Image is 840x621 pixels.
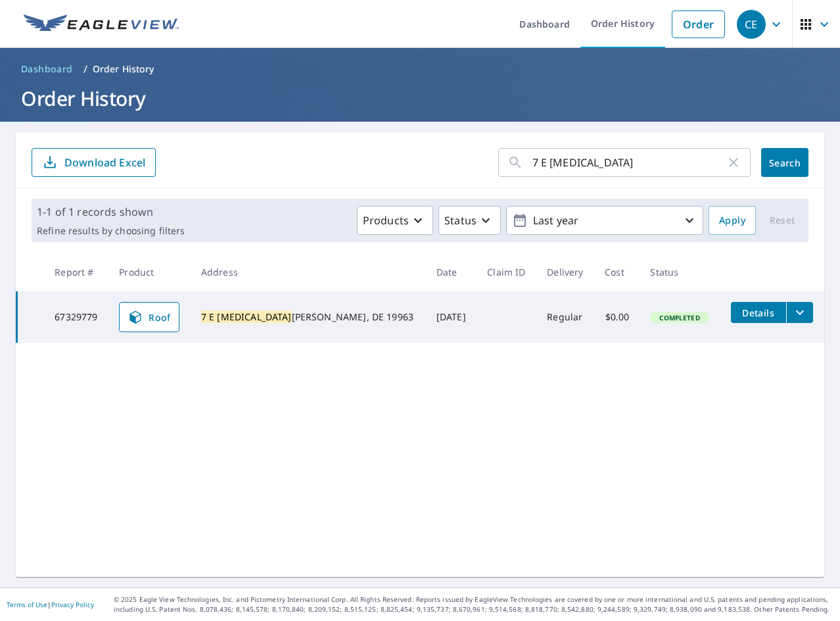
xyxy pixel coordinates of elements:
span: Roof [128,309,171,325]
a: Terms of Use [7,600,47,609]
p: 1-1 of 1 records shown [37,204,185,220]
th: Date [426,253,477,291]
button: Apply [709,206,756,235]
th: Cost [594,253,640,291]
button: Products [357,206,433,235]
p: Products [363,212,409,228]
button: detailsBtn-67329779 [731,302,786,323]
td: $0.00 [594,291,640,343]
p: Refine results by choosing filters [37,225,185,237]
td: Regular [536,291,594,343]
p: Download Excel [64,155,145,170]
a: Order [672,11,725,38]
nav: breadcrumb [16,59,824,80]
button: Last year [506,206,703,235]
a: Privacy Policy [51,600,94,609]
span: Dashboard [21,62,73,76]
span: Details [739,307,778,319]
a: Dashboard [16,59,78,80]
div: [PERSON_NAME], DE 19963 [201,310,415,324]
p: Order History [93,62,154,76]
button: filesDropdownBtn-67329779 [786,302,813,323]
th: Claim ID [477,253,536,291]
p: © 2025 Eagle View Technologies, Inc. and Pictometry International Corp. All Rights Reserved. Repo... [114,595,833,614]
span: Completed [651,313,707,322]
span: Search [772,157,798,169]
p: Last year [528,209,682,232]
button: Status [438,206,501,235]
button: Search [761,148,808,177]
p: Status [444,212,477,228]
th: Status [640,253,720,291]
a: Roof [119,302,179,332]
td: 67329779 [44,291,108,343]
th: Delivery [536,253,594,291]
span: Apply [719,212,745,229]
button: Download Excel [32,148,156,177]
mark: 7 E [MEDICAL_DATA] [201,310,292,323]
div: CE [737,10,766,39]
td: [DATE] [426,291,477,343]
th: Report # [44,253,108,291]
th: Address [191,253,426,291]
input: Address, Report #, Claim ID, etc. [532,144,726,181]
th: Product [108,253,191,291]
h1: Order History [16,85,824,112]
img: EV Logo [24,14,179,34]
p: | [7,601,94,609]
li: / [83,61,87,77]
